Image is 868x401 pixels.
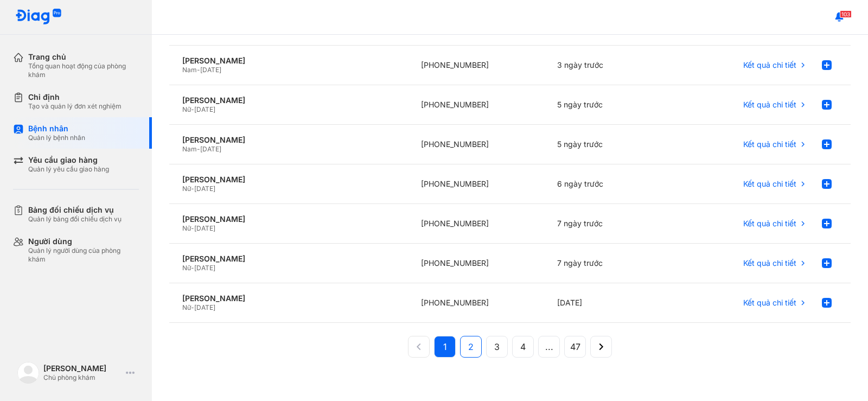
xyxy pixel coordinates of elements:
[743,100,796,110] span: Kết quả chi tiết
[743,258,796,268] span: Kết quả chi tiết
[434,336,456,358] button: 1
[28,155,109,165] div: Yêu cầu giao hàng
[28,102,122,111] div: Tạo và quản lý đơn xét nghiệm
[520,340,526,353] span: 4
[182,66,197,74] span: Nam
[743,60,796,70] span: Kết quả chi tiết
[182,254,395,264] div: [PERSON_NAME]
[17,362,39,384] img: logo
[468,340,474,353] span: 2
[743,139,796,149] span: Kết quả chi tiết
[191,184,194,193] span: -
[28,133,85,142] div: Quản lý bệnh nhân
[28,237,139,246] div: Người dùng
[182,175,395,184] div: [PERSON_NAME]
[194,184,215,193] span: [DATE]
[182,264,191,272] span: Nữ
[28,205,122,215] div: Bảng đối chiếu dịch vụ
[191,224,194,232] span: -
[191,303,194,311] span: -
[194,105,215,113] span: [DATE]
[743,298,796,308] span: Kết quả chi tiết
[28,124,85,133] div: Bệnh nhân
[545,340,553,353] span: ...
[194,224,215,232] span: [DATE]
[544,85,680,125] div: 5 ngày trước
[544,46,680,85] div: 3 ngày trước
[182,184,191,193] span: Nữ
[512,336,534,358] button: 4
[494,340,500,353] span: 3
[564,336,586,358] button: 47
[743,179,796,189] span: Kết quả chi tiết
[200,145,221,153] span: [DATE]
[443,340,447,353] span: 1
[194,303,215,311] span: [DATE]
[486,336,508,358] button: 3
[840,10,852,18] span: 103
[408,125,544,164] div: [PHONE_NUMBER]
[182,135,395,145] div: [PERSON_NAME]
[43,364,122,373] div: [PERSON_NAME]
[28,165,109,174] div: Quản lý yêu cầu giao hàng
[28,62,139,79] div: Tổng quan hoạt động của phòng khám
[194,264,215,272] span: [DATE]
[182,224,191,232] span: Nữ
[408,244,544,283] div: [PHONE_NUMBER]
[544,283,680,323] div: [DATE]
[408,46,544,85] div: [PHONE_NUMBER]
[408,204,544,244] div: [PHONE_NUMBER]
[408,283,544,323] div: [PHONE_NUMBER]
[197,66,200,74] span: -
[743,219,796,228] span: Kết quả chi tiết
[200,66,221,74] span: [DATE]
[28,215,122,224] div: Quản lý bảng đối chiếu dịch vụ
[28,92,122,102] div: Chỉ định
[538,336,560,358] button: ...
[570,340,580,353] span: 47
[408,164,544,204] div: [PHONE_NUMBER]
[408,85,544,125] div: [PHONE_NUMBER]
[544,164,680,204] div: 6 ngày trước
[544,244,680,283] div: 7 ngày trước
[15,9,62,26] img: logo
[182,105,191,113] span: Nữ
[191,105,194,113] span: -
[182,214,395,224] div: [PERSON_NAME]
[197,145,200,153] span: -
[191,264,194,272] span: -
[182,294,395,303] div: [PERSON_NAME]
[182,145,197,153] span: Nam
[460,336,482,358] button: 2
[544,204,680,244] div: 7 ngày trước
[544,125,680,164] div: 5 ngày trước
[43,373,122,382] div: Chủ phòng khám
[182,56,395,66] div: [PERSON_NAME]
[182,96,395,105] div: [PERSON_NAME]
[28,246,139,264] div: Quản lý người dùng của phòng khám
[182,303,191,311] span: Nữ
[28,52,139,62] div: Trang chủ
